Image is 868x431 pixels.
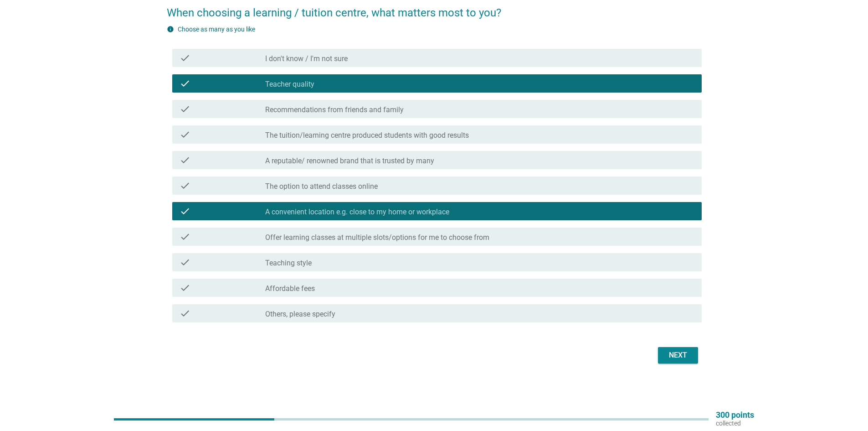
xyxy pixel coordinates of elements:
label: The tuition/learning centre produced students with good results [265,131,469,140]
label: Teaching style [265,259,312,268]
i: check [180,180,190,191]
label: Recommendations from friends and family [265,105,404,114]
i: check [180,257,190,268]
label: Offer learning classes at multiple slots/options for me to choose from [265,233,489,242]
p: 300 points [716,411,754,419]
div: Next [665,350,691,361]
i: check [180,52,190,63]
i: check [180,231,190,242]
label: A convenient location e.g. close to my home or workplace [265,208,449,217]
i: check [180,155,190,166]
i: check [180,78,190,89]
p: collected [716,419,754,427]
button: Next [658,347,698,363]
label: A reputable/ renowned brand that is trusted by many [265,156,434,166]
label: Teacher quality [265,80,314,89]
label: Choose as many as you like [178,26,255,33]
i: check [180,104,190,114]
label: Affordable fees [265,284,315,293]
i: check [180,282,190,293]
i: check [180,129,190,140]
i: check [180,206,190,217]
label: The option to attend classes online [265,182,378,191]
i: info [167,26,174,33]
label: I don't know / I'm not sure [265,54,348,63]
label: Others, please specify [265,310,335,319]
i: check [180,308,190,319]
